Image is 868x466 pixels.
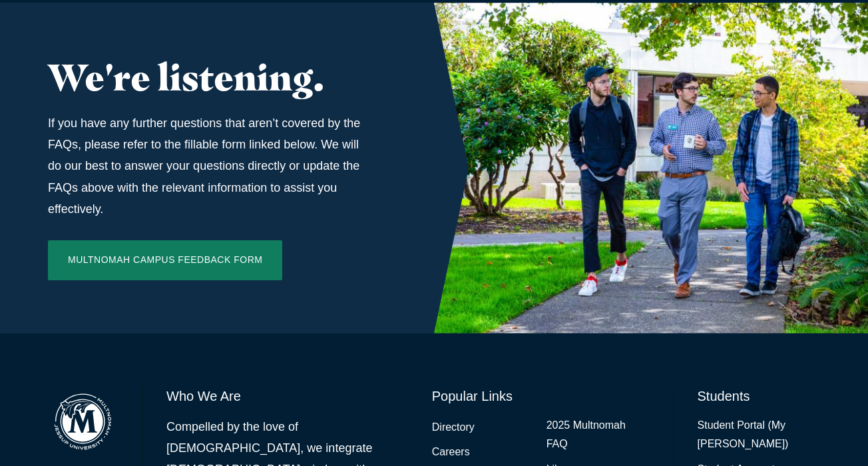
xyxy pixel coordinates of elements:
h2: We're listening. [48,56,369,99]
img: Multnomah Campus of Jessup University logo [48,387,118,457]
a: Directory [432,418,475,437]
a: Student Portal (My [PERSON_NAME]) [698,416,820,455]
h6: Students [698,387,820,405]
a: Multnomah Campus Feedback Form [48,240,282,280]
a: 2025 Multnomah FAQ [546,416,649,455]
a: Careers [432,443,470,462]
h6: Who We Are [166,387,383,405]
h6: Popular Links [432,387,649,405]
img: Staff and students walking campus [434,3,868,333]
p: If you have any further questions that aren’t covered by the FAQs, please refer to the fillable f... [48,113,369,220]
